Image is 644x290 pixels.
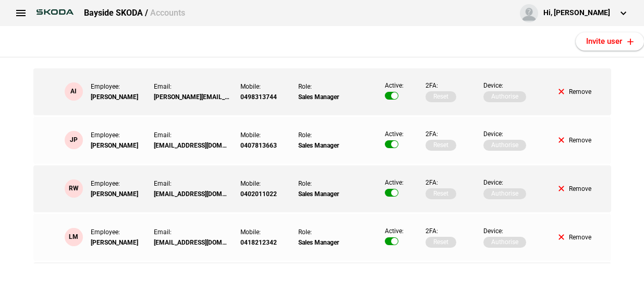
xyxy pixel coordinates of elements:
div: Device: [483,227,503,236]
div: Active: [385,227,404,236]
button: Remove [558,186,591,192]
div: Sales Manager [298,190,374,199]
div: Role: [298,179,312,188]
button: Reset [426,188,456,199]
div: [PERSON_NAME] [91,141,144,150]
button: Reset [426,91,456,102]
div: 0407813663 [240,141,288,150]
div: Email: [154,82,172,91]
div: [PERSON_NAME] [91,190,144,199]
div: 0498313744 [240,93,288,102]
div: Device: [483,130,503,139]
button: Authorise [483,237,526,248]
div: Mobile: [240,179,261,188]
div: [PERSON_NAME] [91,238,144,247]
div: Role: [298,82,312,91]
button: Authorise [483,188,526,199]
div: Sales Manager [298,93,374,102]
div: Employee: [91,82,144,91]
div: 2FA: [426,227,438,236]
div: Sales Manager [298,141,374,150]
button: Reset [426,237,456,248]
div: Role: [298,228,312,237]
div: 2FA: [426,178,438,187]
div: [PERSON_NAME][EMAIL_ADDRESS][DOMAIN_NAME] [154,93,230,102]
span: Accounts [150,8,185,18]
div: Mobile: [240,82,261,91]
div: 2FA: [426,130,438,139]
div: Active: [385,130,404,139]
div: Email: [154,228,172,237]
button: Authorise [483,140,526,151]
div: Sales Manager [298,238,374,247]
img: skoda.png [31,4,79,20]
div: 0418212342 [240,238,288,247]
button: Remove [558,89,591,95]
button: Remove [558,234,591,240]
div: Employee: [91,131,144,140]
div: Hi, [PERSON_NAME] [543,8,610,18]
div: Device: [483,81,503,90]
div: Email: [154,131,172,140]
button: Reset [426,140,456,151]
div: Mobile: [240,131,261,140]
div: Role: [298,131,312,140]
button: Invite user [576,32,644,51]
div: [EMAIL_ADDRESS][DOMAIN_NAME] [154,141,230,150]
div: 2FA: [426,81,438,90]
div: 0402011022 [240,190,288,199]
div: Device: [483,178,503,187]
div: Bayside SKODA / [84,7,185,19]
div: Email: [154,179,172,188]
div: [EMAIL_ADDRESS][DOMAIN_NAME] [154,190,230,199]
div: Active: [385,178,404,187]
div: Employee: [91,228,144,237]
div: Employee: [91,179,144,188]
button: Authorise [483,91,526,102]
div: Active: [385,81,404,90]
div: [EMAIL_ADDRESS][DOMAIN_NAME] [154,238,230,247]
div: [PERSON_NAME] [91,93,144,102]
div: Mobile: [240,228,261,237]
button: Remove [558,137,591,143]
